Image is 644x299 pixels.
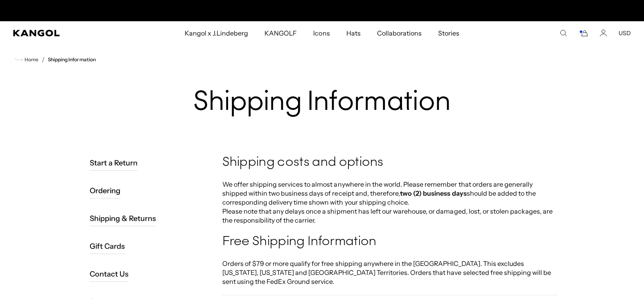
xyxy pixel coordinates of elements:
h4: Free Shipping Information [222,234,558,250]
p: We offer shipping services to almost anywhere in the world. Please remember that orders are gener... [222,180,558,225]
a: Home [16,56,38,63]
h1: Shipping Information [86,87,558,118]
button: Cart [578,29,588,37]
summary: Search here [560,29,567,37]
a: Account [600,29,607,37]
button: USD [619,29,631,37]
a: Hats [338,21,369,45]
span: Collaborations [377,21,422,45]
span: Hats [346,21,361,45]
span: Home [23,57,38,62]
div: 1 of 2 [238,4,407,17]
a: KANGOLF [256,21,305,45]
a: Kangol [13,30,122,36]
p: Orders of $79 or more qualify for free shipping anywhere in the [GEOGRAPHIC_DATA]. This excludes ... [222,259,558,286]
a: Stories [430,21,468,45]
span: Icons [313,21,330,45]
span: Stories [438,21,459,45]
h4: Shipping costs and options [222,154,558,171]
a: Ordering [90,183,120,199]
a: Icons [305,21,338,45]
a: Contact Us [90,266,129,282]
div: Announcement [238,4,407,17]
span: Kangol x J.Lindeberg [185,21,249,45]
a: Gift Cards [90,239,125,254]
a: Collaborations [369,21,430,45]
strong: two (2) business days [400,189,467,197]
a: Shipping & Returns [90,211,156,226]
slideshow-component: Announcement bar [238,4,407,17]
a: Start a Return [90,155,138,171]
a: Shipping Information [48,57,96,62]
span: KANGOLF [264,21,297,45]
a: Kangol x J.Lindeberg [176,21,257,45]
li: / [38,55,45,65]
